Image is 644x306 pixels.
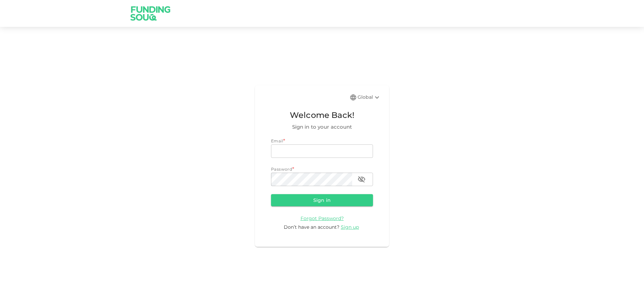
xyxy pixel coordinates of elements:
input: email [271,144,373,158]
span: Password [271,167,292,172]
div: Global [358,93,381,101]
span: Sign up [341,224,359,230]
span: Email [271,138,283,143]
span: Sign in to your account [271,123,373,131]
input: password [271,173,352,186]
span: Don’t have an account? [284,224,339,230]
a: Forgot Password? [301,215,344,221]
button: Sign in [271,194,373,206]
span: Welcome Back! [271,109,373,122]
